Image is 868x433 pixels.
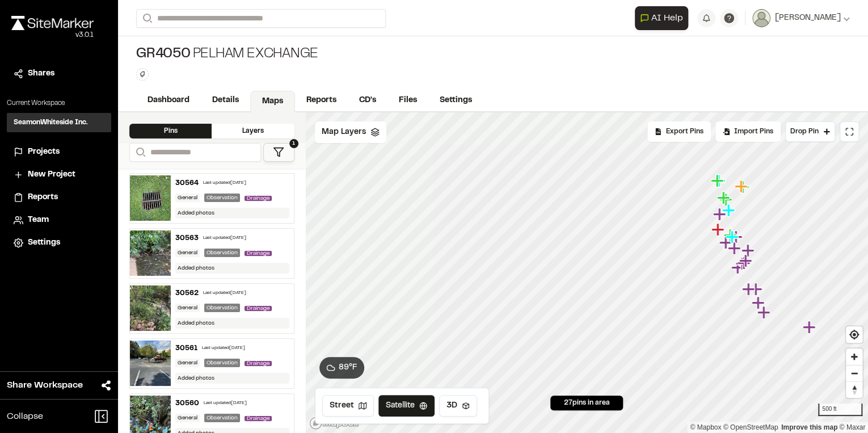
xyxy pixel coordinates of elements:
[309,417,359,430] a: Mapbox logo
[387,90,428,111] a: Files
[781,423,837,431] a: Map feedback
[635,6,688,30] button: Open AI Assistant
[722,203,736,218] div: Map marker
[28,237,60,249] span: Settings
[203,180,246,187] div: Last updated [DATE]
[14,214,104,226] a: Team
[715,121,781,142] div: Import Pins into your project
[204,194,240,202] div: Observation
[204,304,240,312] div: Observation
[739,254,753,268] div: Map marker
[14,237,104,249] a: Settings
[175,414,200,422] div: General
[175,288,199,299] div: 30562
[14,191,104,204] a: Reports
[28,146,60,158] span: Projects
[263,143,294,162] button: 1
[295,90,348,111] a: Reports
[11,16,94,30] img: rebrand.png
[28,214,49,226] span: Team
[752,9,770,27] img: User
[731,260,745,275] div: Map marker
[245,306,272,311] span: Drainage
[846,326,862,343] button: Find my location
[175,318,289,329] div: Added photos
[749,282,764,297] div: Map marker
[790,127,819,137] span: Drop Pin
[28,169,75,181] span: New Project
[564,398,610,408] span: 27 pins in area
[136,68,149,81] button: Edit Tags
[846,365,862,381] button: Zoom out
[723,423,778,431] a: OpenStreetMap
[752,9,850,27] button: [PERSON_NAME]
[322,395,374,417] button: Street
[129,143,150,162] button: Search
[245,416,272,421] span: Drainage
[175,373,289,384] div: Added photos
[734,127,773,137] span: Import Pins
[175,398,199,409] div: 30560
[736,180,751,195] div: Map marker
[130,175,171,221] img: file
[136,90,201,111] a: Dashboard
[204,249,240,257] div: Observation
[378,395,435,417] button: Satellite
[245,196,272,201] span: Drainage
[348,90,387,111] a: CD's
[175,233,199,243] div: 30563
[14,169,104,181] a: New Project
[319,357,364,379] button: 89°F
[212,124,294,138] div: Layers
[690,423,721,431] a: Mapbox
[846,348,862,365] button: Zoom in
[175,304,200,312] div: General
[717,191,731,205] div: Map marker
[719,236,734,250] div: Map marker
[635,6,693,30] div: Open AI Assistant
[7,379,83,392] span: Share Workspace
[734,179,749,194] div: Map marker
[751,296,766,310] div: Map marker
[785,121,835,142] button: Drop Pin
[839,423,865,431] a: Maxar
[14,68,104,80] a: Shares
[175,208,289,218] div: Added photos
[322,126,366,138] span: Map Layers
[245,251,272,256] span: Drainage
[735,257,750,271] div: Map marker
[175,194,200,202] div: General
[130,230,171,276] img: file
[175,359,200,367] div: General
[725,230,740,245] div: Map marker
[204,414,240,422] div: Observation
[718,236,733,251] div: Map marker
[250,91,295,112] a: Maps
[846,381,862,398] button: Reset bearing to north
[775,12,841,24] span: [PERSON_NAME]
[713,174,727,189] div: Map marker
[136,45,191,64] span: GR4050
[136,45,318,64] div: Pelham Exchange
[175,343,197,354] div: 30561
[711,222,726,237] div: Map marker
[339,361,357,374] span: 89 ° F
[723,228,738,243] div: Map marker
[741,282,756,297] div: Map marker
[175,249,200,257] div: General
[203,290,246,297] div: Last updated [DATE]
[289,139,298,148] span: 1
[14,117,88,128] h3: SeamonWhiteside Inc.
[737,256,752,271] div: Map marker
[727,241,742,256] div: Map marker
[204,359,240,367] div: Observation
[439,395,477,417] button: 3D
[245,361,272,366] span: Drainage
[7,98,111,108] p: Current Workspace
[14,146,104,158] a: Projects
[741,243,756,258] div: Map marker
[713,207,727,222] div: Map marker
